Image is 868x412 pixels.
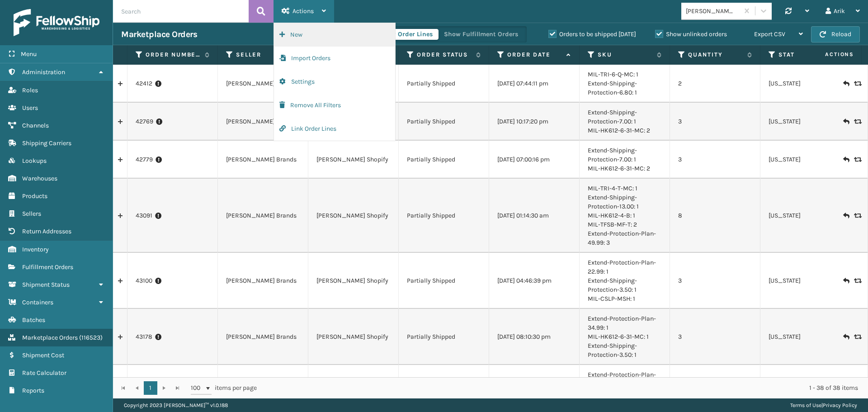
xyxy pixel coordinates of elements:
i: Replace [854,213,859,219]
td: [PERSON_NAME] Brands [218,65,308,103]
td: Partially Shipped [399,65,489,103]
i: Replace [854,278,859,284]
span: Channels [22,122,49,129]
i: Create Return Label [843,276,849,285]
span: ( 116523 ) [79,334,103,341]
label: Order Date [507,51,562,59]
label: Orders to be shipped [DATE] [548,30,636,38]
td: [PERSON_NAME] Shopify [308,253,399,309]
td: [US_STATE] [760,253,851,309]
span: Sellers [22,210,41,218]
i: Replace [854,81,859,87]
a: 1 [144,381,157,395]
a: MIL-HK612-6-31-MC: 2 [588,127,650,134]
a: Extend-Protection-Plan-22.99: 1 [588,259,656,275]
i: Create Return Label [843,79,849,88]
div: [PERSON_NAME] Brands [686,6,740,16]
td: Partially Shipped [399,141,489,179]
td: Partially Shipped [399,253,489,309]
td: [US_STATE] [760,179,851,253]
span: Fulfillment Orders [22,263,73,271]
a: Terms of Use [790,402,821,408]
button: Show Fulfillment Orders [438,29,524,40]
td: [US_STATE] [760,141,851,179]
td: [DATE] 08:10:30 pm [489,309,580,365]
td: [PERSON_NAME] Brands [218,103,308,141]
label: Order Status [417,51,472,59]
td: [PERSON_NAME] Brands [218,179,308,253]
td: [DATE] 07:44:11 pm [489,65,580,103]
td: [PERSON_NAME] Brands [218,141,308,179]
h3: Marketplace Orders [121,29,197,40]
span: Actions [797,47,859,62]
button: Reload [811,26,860,43]
li: Extend-Shipping-Protection-6.80: 1 [588,79,661,97]
span: Export CSV [754,30,785,38]
i: Replace [854,334,859,340]
label: Order Number [146,51,200,59]
td: [US_STATE] [760,309,851,365]
a: MIL-TRI-6-Q-MC: 1 [588,71,638,78]
td: [PERSON_NAME] Shopify [308,141,399,179]
td: 3 [670,309,760,365]
a: 43178 [136,332,152,341]
td: [DATE] 07:00:16 pm [489,141,580,179]
td: 3 [670,253,760,309]
td: Partially Shipped [399,179,489,253]
i: Replace [854,118,859,125]
span: Warehouses [22,175,57,182]
span: Shipment Status [22,281,70,289]
label: Quantity [688,51,743,59]
img: logo [14,9,99,36]
td: 3 [670,141,760,179]
a: MIL-TFSB-MF-T: 2 [588,221,637,228]
span: Rate Calculator [22,369,66,377]
i: Create Return Label [843,211,849,220]
i: Create Return Label [843,332,849,341]
a: MIL-CSLP-MSH: 1 [588,295,635,303]
td: 8 [670,179,760,253]
a: Privacy Policy [823,402,857,408]
td: [PERSON_NAME] Shopify [308,179,399,253]
a: 42769 [136,117,153,126]
td: [PERSON_NAME] Brands [218,253,308,309]
span: Administration [22,68,65,76]
li: Extend-Protection-Plan-34.99: 1 [588,314,661,332]
button: Settings [274,70,395,94]
td: [DATE] 04:46:39 pm [489,253,580,309]
td: 2 [670,65,760,103]
span: Lookups [22,157,47,165]
a: 42779 [136,155,153,164]
li: Extend-Protection-Plan-49.99: 3 [588,229,661,247]
span: Menu [21,50,37,58]
button: Link Order Lines [274,117,395,141]
i: Create Return Label [843,117,849,126]
label: State [778,51,833,59]
div: 1 - 38 of 38 items [269,384,858,393]
li: Extend-Shipping-Protection-3.50: 1 [588,341,661,360]
td: 3 [670,103,760,141]
label: Show unlinked orders [655,30,727,38]
span: Reports [22,387,44,394]
span: Shipping Carriers [22,139,71,147]
a: MIL-HK612-4-B: 1 [588,212,635,219]
button: Remove All Filters [274,94,395,117]
div: | [790,398,857,412]
td: Partially Shipped [399,103,489,141]
a: Extend-Protection-Plan-22.99: 1 [588,371,656,388]
td: [US_STATE] [760,103,851,141]
span: 100 [191,384,204,393]
td: [DATE] 01:14:30 am [489,179,580,253]
li: Extend-Shipping-Protection-13.00: 1 [588,193,661,211]
td: [DATE] 10:17:20 pm [489,103,580,141]
span: Return Addresses [22,227,71,235]
span: Inventory [22,246,49,253]
span: Shipment Cost [22,351,64,359]
a: MIL-HK612-6-31-MC: 2 [588,165,650,172]
li: Extend-Shipping-Protection-3.50: 1 [588,276,661,294]
span: Actions [292,7,314,15]
td: Partially Shipped [399,309,489,365]
span: Products [22,192,47,200]
span: Roles [22,86,38,94]
td: [PERSON_NAME] Shopify [308,309,399,365]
